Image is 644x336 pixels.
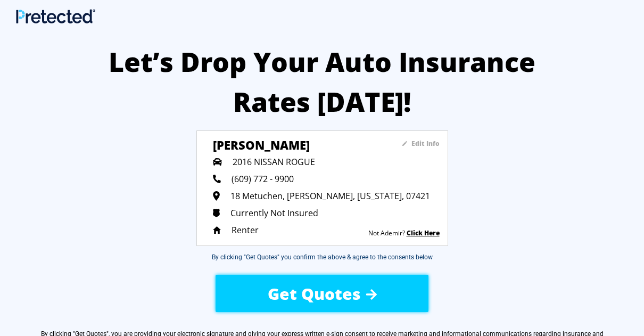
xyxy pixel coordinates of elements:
button: Get Quotes [216,275,428,312]
div: By clicking "Get Quotes" you confirm the above & agree to the consents below [212,252,433,262]
img: Main Logo [16,9,95,23]
span: Get Quotes [268,283,361,305]
span: 2016 NISSAN ROGUE [233,156,315,168]
h2: Let’s Drop Your Auto Insurance Rates [DATE]! [99,42,546,122]
span: 18 Metuchen, [PERSON_NAME], [US_STATE], 07421 [230,190,430,202]
span: Currently Not Insured [230,207,318,219]
sapn: Edit Info [411,139,440,148]
span: (609) 772 - 9900 [232,173,294,185]
h3: [PERSON_NAME] [213,137,370,147]
span: Renter [232,224,259,236]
